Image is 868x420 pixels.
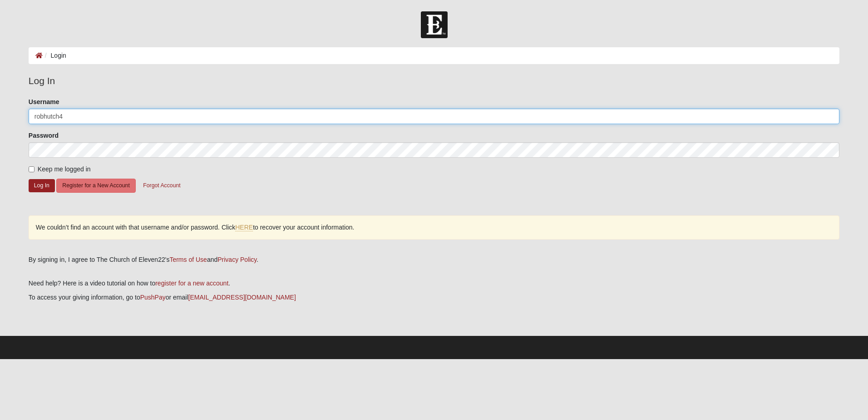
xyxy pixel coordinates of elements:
[169,256,207,263] a: Terms of Use
[29,74,839,88] legend: Log In
[43,51,66,60] li: Login
[29,166,35,172] input: Keep me logged in
[235,224,253,231] a: HERE
[29,293,839,302] p: To access your giving information, go to or email
[29,215,839,240] div: We couldn’t find an account with that username and/or password. Click to recover your account inf...
[56,179,135,193] button: Register for a New Account
[188,294,296,301] a: [EMAIL_ADDRESS][DOMAIN_NAME]
[217,256,256,263] a: Privacy Policy
[29,255,839,265] div: By signing in, I agree to The Church of Eleven22's and .
[421,11,448,38] img: Church of Eleven22 Logo
[155,280,228,287] a: register for a new account
[137,179,186,193] button: Forgot Account
[29,179,55,192] button: Log In
[29,279,839,288] p: Need help? Here is a video tutorial on how to .
[29,131,59,140] label: Password
[29,97,59,106] label: Username
[140,294,166,301] a: PushPay
[38,165,91,173] span: Keep me logged in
